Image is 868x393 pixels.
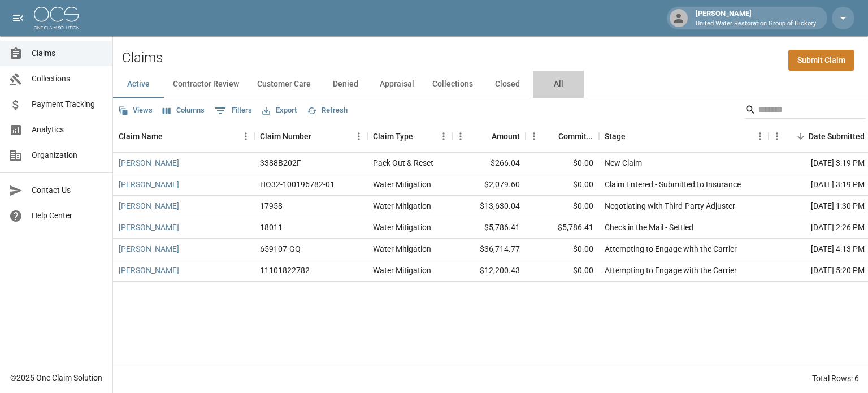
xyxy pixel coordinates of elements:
button: Menu [752,128,769,145]
a: [PERSON_NAME] [119,157,179,169]
button: Menu [435,128,452,145]
div: $0.00 [526,239,599,260]
img: ocs-logo-white-transparent.png [34,7,79,29]
span: Help Center [32,210,103,222]
div: $0.00 [526,196,599,217]
button: Sort [542,128,558,144]
button: Closed [482,71,533,98]
button: Menu [237,128,254,145]
span: Organization [32,149,103,161]
div: Search [745,101,866,121]
div: $5,786.41 [526,217,599,239]
div: $266.04 [452,153,526,174]
div: Negotiating with Third-Party Adjuster [605,200,735,211]
button: Collections [423,71,482,98]
div: Attempting to Engage with the Carrier [605,265,737,276]
button: Show filters [212,102,255,120]
span: Claims [32,47,103,59]
div: $5,786.41 [452,217,526,239]
button: All [533,71,584,98]
div: Attempting to Engage with the Carrier [605,243,737,254]
div: © 2025 One Claim Solution [10,372,102,383]
div: Claim Number [254,120,367,152]
div: Claim Type [373,120,413,152]
a: Submit Claim [788,50,854,71]
div: Claim Entered - Submitted to Insurance [605,179,741,190]
button: Menu [526,128,542,145]
div: dynamic tabs [113,71,868,98]
button: open drawer [7,7,29,29]
div: Date Submitted [809,120,865,152]
button: Views [115,102,155,119]
a: [PERSON_NAME] [119,265,179,276]
div: $0.00 [526,153,599,174]
a: [PERSON_NAME] [119,179,179,190]
div: $12,200.43 [452,260,526,282]
a: [PERSON_NAME] [119,200,179,211]
button: Sort [311,128,327,144]
button: Menu [350,128,367,145]
div: $13,630.04 [452,196,526,217]
button: Sort [476,128,492,144]
button: Sort [793,128,809,144]
div: $2,079.60 [452,174,526,196]
div: Amount [492,120,520,152]
div: Water Mitigation [373,222,431,233]
div: Water Mitigation [373,243,431,254]
a: [PERSON_NAME] [119,243,179,254]
span: Analytics [32,124,103,136]
div: Amount [452,120,526,152]
div: [PERSON_NAME] [691,8,821,28]
div: 17958 [260,200,283,211]
div: Claim Number [260,120,311,152]
div: Check in the Mail - Settled [605,222,693,233]
button: Menu [452,128,469,145]
button: Contractor Review [164,71,248,98]
button: Select columns [160,102,207,119]
div: Stage [605,120,626,152]
div: New Claim [605,157,642,169]
div: 18011 [260,222,283,233]
button: Customer Care [248,71,320,98]
a: [PERSON_NAME] [119,222,179,233]
div: Claim Type [367,120,452,152]
div: Total Rows: 6 [812,373,859,384]
span: Collections [32,73,103,85]
div: HO32-100196782-01 [260,179,335,190]
div: Committed Amount [558,120,593,152]
div: 659107-GQ [260,243,301,254]
div: Stage [599,120,769,152]
p: United Water Restoration Group of Hickory [696,19,816,29]
button: Sort [626,128,641,144]
button: Appraisal [371,71,423,98]
button: Active [113,71,164,98]
div: Claim Name [113,120,254,152]
div: Committed Amount [526,120,599,152]
div: Pack Out & Reset [373,157,433,169]
div: 11101822782 [260,265,310,276]
button: Refresh [304,102,350,119]
button: Menu [769,128,785,145]
button: Denied [320,71,371,98]
div: Claim Name [119,120,163,152]
div: $36,714.77 [452,239,526,260]
button: Sort [413,128,429,144]
div: $0.00 [526,174,599,196]
span: Contact Us [32,184,103,196]
div: Water Mitigation [373,179,431,190]
button: Export [259,102,300,119]
span: Payment Tracking [32,98,103,110]
h2: Claims [122,50,163,66]
div: $0.00 [526,260,599,282]
div: Water Mitigation [373,265,431,276]
div: Water Mitigation [373,200,431,211]
button: Sort [163,128,179,144]
div: 3388B202F [260,157,301,169]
